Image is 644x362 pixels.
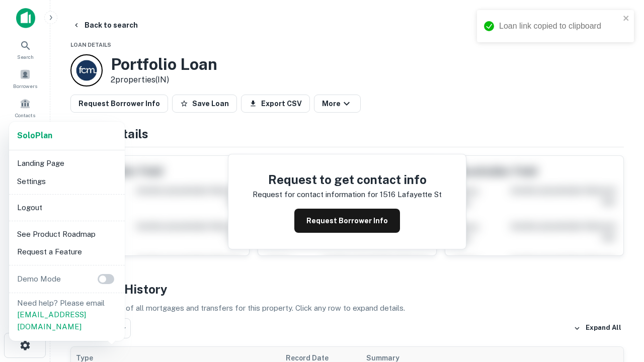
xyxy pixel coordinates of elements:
[594,282,644,330] iframe: Chat Widget
[13,243,121,261] li: Request a Feature
[17,297,117,333] p: Need help? Please email
[13,154,121,172] li: Landing Page
[623,14,630,24] button: close
[13,172,121,191] li: Settings
[13,199,121,217] li: Logout
[13,273,65,285] p: Demo Mode
[17,130,52,142] a: SoloPlan
[499,20,620,32] div: Loan link copied to clipboard
[17,131,52,140] strong: Solo Plan
[17,310,86,331] a: [EMAIL_ADDRESS][DOMAIN_NAME]
[13,225,121,243] li: See Product Roadmap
